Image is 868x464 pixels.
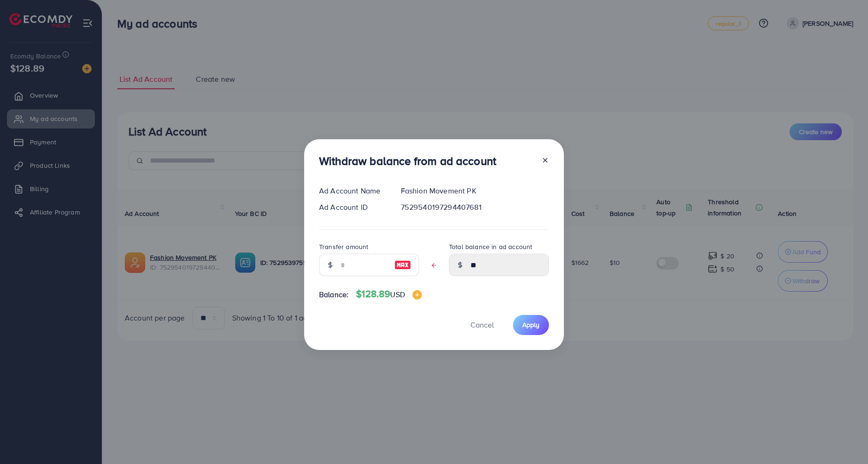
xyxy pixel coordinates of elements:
div: Ad Account Name [312,186,393,196]
span: USD [390,289,405,300]
div: Ad Account ID [312,202,393,213]
iframe: Chat [828,422,861,457]
h4: $128.89 [356,288,422,300]
span: Apply [522,320,540,329]
span: Cancel [470,320,494,330]
span: Balance: [319,289,349,300]
button: Apply [513,315,549,335]
label: Transfer amount [319,242,368,251]
img: image [413,290,422,300]
img: image [394,259,411,271]
button: Cancel [459,315,505,335]
label: Total balance in ad account [449,242,532,251]
h3: Withdraw balance from ad account [319,154,496,168]
div: 7529540197294407681 [393,202,556,213]
div: Fashion Movement PK [393,186,556,196]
